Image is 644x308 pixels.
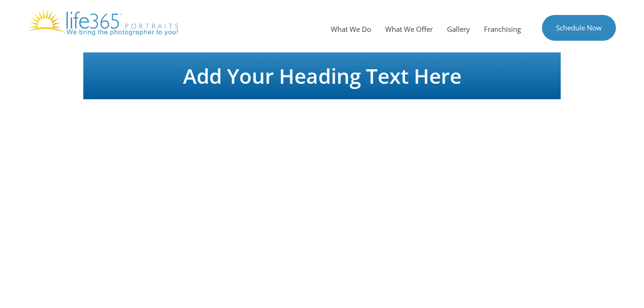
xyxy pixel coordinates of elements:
a: Gallery [440,15,477,43]
a: Franchising [477,15,528,43]
img: Life365 [28,9,178,36]
a: What We Offer [378,15,440,43]
h1: Add Your Heading Text Here [88,66,556,86]
iframe: Browser not compatible. [88,104,556,244]
a: Schedule Now [542,15,616,41]
a: What We Do [324,15,378,43]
